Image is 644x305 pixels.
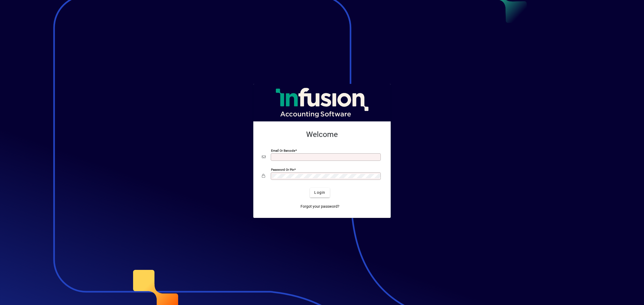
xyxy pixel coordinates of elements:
a: Forgot your password? [298,202,342,211]
button: Login [310,188,330,198]
span: Login [314,190,325,195]
mat-label: Password or Pin [271,168,294,171]
mat-label: Email or Barcode [271,148,295,152]
span: Forgot your password? [301,204,339,209]
h2: Welcome [262,130,382,139]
